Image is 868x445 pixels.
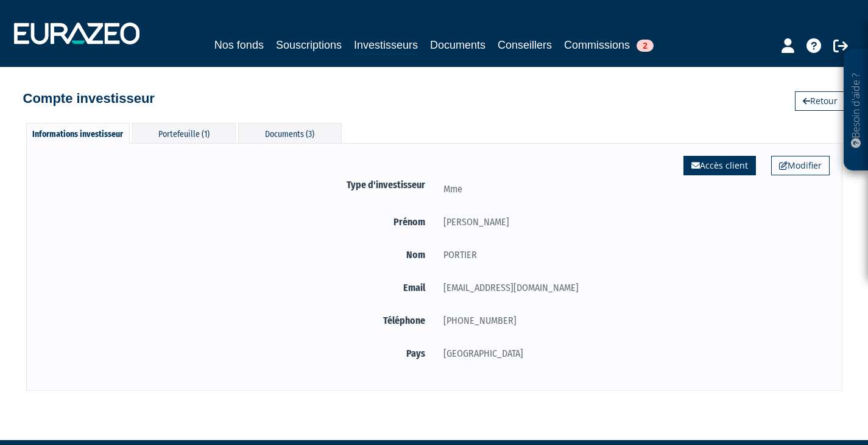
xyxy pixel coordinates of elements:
[39,177,434,192] label: Type d'investisseur
[39,280,434,295] label: Email
[26,123,130,144] div: Informations investisseur
[39,346,434,361] label: Pays
[132,123,236,143] div: Portefeuille (1)
[498,37,552,54] a: Conseillers
[637,40,654,52] span: 2
[23,91,155,106] h4: Compte investisseur
[434,346,830,361] div: [GEOGRAPHIC_DATA]
[14,23,139,44] img: 1732889491-logotype_eurazeo_blanc_rvb.png
[276,37,342,54] a: Souscriptions
[434,247,830,262] div: PORTIER
[39,247,434,262] label: Nom
[564,37,654,54] a: Commissions2
[434,280,830,295] div: [EMAIL_ADDRESS][DOMAIN_NAME]
[434,214,830,230] div: [PERSON_NAME]
[849,55,863,165] p: Besoin d'aide ?
[683,156,756,175] a: Accès client
[434,313,830,328] div: [PHONE_NUMBER]
[214,37,264,54] a: Nos fonds
[238,123,342,143] div: Documents (3)
[771,156,830,175] a: Modifier
[434,181,830,197] div: Mme
[430,37,485,54] a: Documents
[354,37,418,55] a: Investisseurs
[39,313,434,328] label: Téléphone
[39,214,434,230] label: Prénom
[795,91,845,111] a: Retour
